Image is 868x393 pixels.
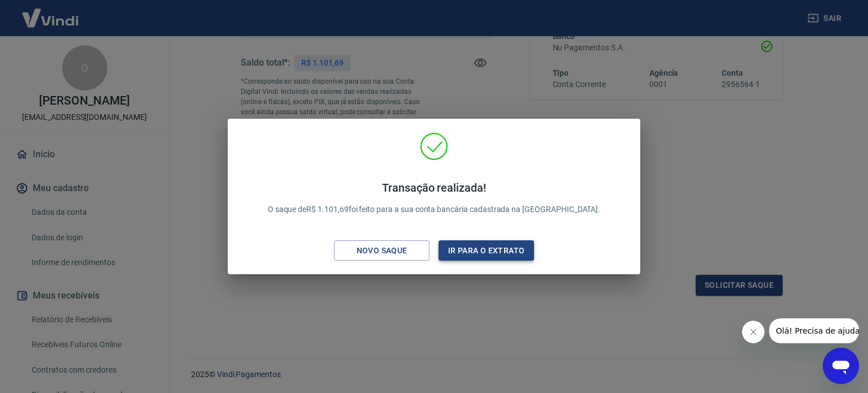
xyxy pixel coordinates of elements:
h4: Transação realizada! [268,181,601,195]
iframe: Fechar mensagem [742,321,765,343]
iframe: Mensagem da empresa [769,318,859,343]
p: O saque de R$ 1.101,69 foi feito para a sua conta bancária cadastrada na [GEOGRAPHIC_DATA]. [268,181,601,215]
button: Novo saque [334,240,429,261]
iframe: Botão para abrir a janela de mensagens [823,348,859,384]
button: Ir para o extrato [439,240,534,261]
div: Novo saque [343,244,421,258]
span: Olá! Precisa de ajuda? [7,8,95,17]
